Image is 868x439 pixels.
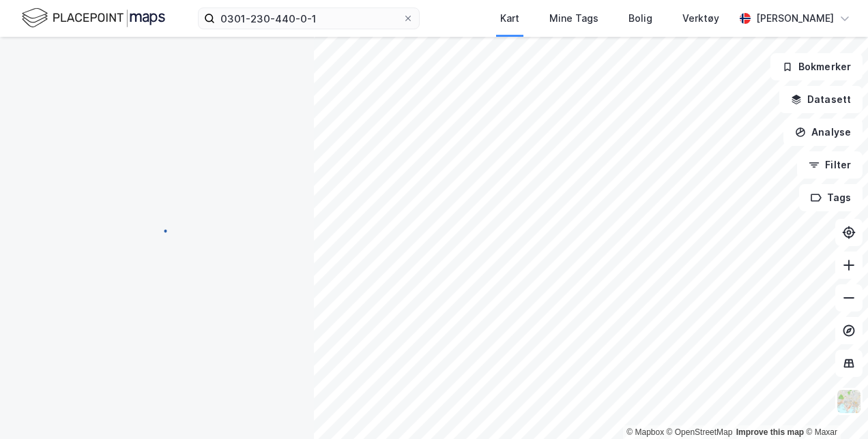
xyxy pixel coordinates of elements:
button: Tags [799,184,863,211]
a: OpenStreetMap [667,427,733,437]
button: Datasett [779,86,863,113]
img: logo.f888ab2527a4732fd821a326f86c7f29.svg [22,6,165,30]
div: Verktøy [682,10,719,27]
button: Analyse [783,119,863,146]
div: Bolig [628,10,652,27]
button: Bokmerker [770,53,863,80]
img: spinner.a6d8c91a73a9ac5275cf975e30b51cfb.svg [146,219,168,241]
a: Mapbox [626,427,664,437]
button: Filter [797,151,863,179]
div: Mine Tags [549,10,598,27]
div: [PERSON_NAME] [756,10,834,27]
a: Improve this map [736,427,804,437]
div: Kart [500,10,519,27]
input: Søk på adresse, matrikkel, gårdeiere, leietakere eller personer [215,8,403,29]
iframe: Chat Widget [800,374,868,439]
